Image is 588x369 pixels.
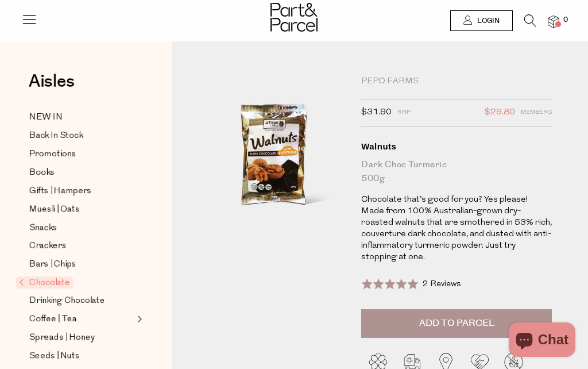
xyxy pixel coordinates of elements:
[29,148,76,162] span: Promotions
[29,166,134,180] a: Books
[29,147,134,162] a: Promotions
[16,276,73,289] span: Chocolate
[134,312,142,326] button: Expand/Collapse Coffee | Tea
[29,240,67,253] span: Crackers
[29,111,63,125] span: NEW IN
[419,317,494,330] span: Add to Parcel
[29,349,80,363] span: Seeds | Nuts
[548,16,559,28] a: 0
[29,331,95,345] span: Spreads | Honey
[29,221,57,235] span: Snacks
[29,294,134,308] a: Drinking Chocolate
[29,257,134,272] a: Bars | Chips
[19,276,134,290] a: Chocolate
[361,105,392,120] span: $31.90
[207,76,341,235] img: Walnuts
[29,73,75,102] a: Aisles
[521,105,552,120] span: Members
[29,203,80,217] span: Muesli | Oats
[29,258,76,272] span: Bars | Chips
[397,105,411,120] span: RRP
[29,313,77,326] span: Coffee | Tea
[474,16,500,26] span: Login
[29,349,134,363] a: Seeds | Nuts
[560,15,571,25] span: 0
[505,322,579,360] inbox-online-store-chat: Shopify online store chat
[29,166,55,180] span: Books
[270,3,318,32] img: Part&Parcel
[485,105,515,120] span: $29.80
[361,194,552,263] p: Chocolate that’s good for you? Yes please! Made from 100% Australian-grown dry-roasted walnuts th...
[29,221,134,235] a: Snacks
[29,294,105,308] span: Drinking Chocolate
[423,280,461,289] span: 2 Reviews
[361,76,552,87] div: Pepo Farms
[361,141,552,152] div: Walnuts
[29,110,134,125] a: NEW IN
[29,69,75,94] span: Aisles
[29,312,134,326] a: Coffee | Tea
[361,158,552,186] div: Dark Choc Turmeric 500g
[29,129,134,143] a: Back In Stock
[450,10,513,31] a: Login
[361,309,552,338] button: Add to Parcel
[29,184,134,198] a: Gifts | Hampers
[29,330,134,345] a: Spreads | Honey
[29,239,134,253] a: Crackers
[29,129,83,143] span: Back In Stock
[29,184,92,198] span: Gifts | Hampers
[29,202,134,217] a: Muesli | Oats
